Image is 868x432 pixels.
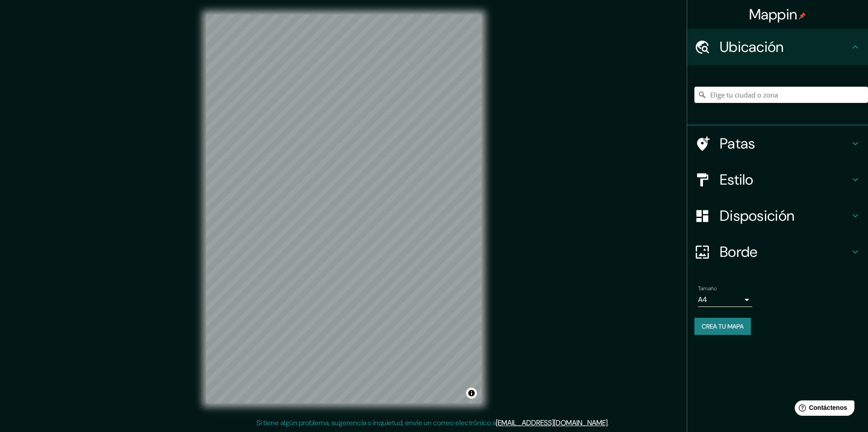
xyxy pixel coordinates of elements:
img: pin-icon.png [799,12,806,19]
font: Mappin [749,5,797,24]
iframe: Lanzador de widgets de ayuda [788,397,858,422]
button: Crea tu mapa [694,318,751,335]
font: Patas [720,134,755,153]
font: . [608,418,609,427]
a: [EMAIL_ADDRESS][DOMAIN_NAME] [496,418,608,427]
font: Disposición [720,206,794,225]
font: Crea tu mapa [702,322,744,330]
font: Ubicación [720,37,784,56]
div: Ubicación [687,29,868,65]
font: . [609,418,610,427]
font: Estilo [720,170,754,189]
div: Borde [687,234,868,270]
canvas: Mapa [206,14,481,403]
button: Activar o desactivar atribución [466,388,477,399]
font: A4 [698,295,707,304]
font: Si tiene algún problema, sugerencia o inquietud, envíe un correo electrónico a [256,418,496,427]
font: Borde [720,242,758,261]
font: Tamaño [698,285,717,292]
font: . [610,418,612,427]
div: Patas [687,125,868,162]
div: Disposición [687,198,868,234]
div: A4 [698,293,752,307]
input: Elige tu ciudad o zona [694,87,868,103]
div: Estilo [687,162,868,198]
